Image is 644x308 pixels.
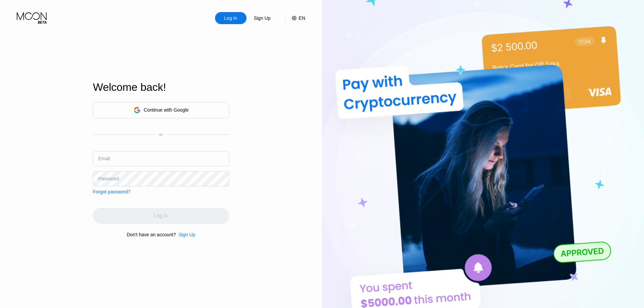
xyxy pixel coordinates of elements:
[144,107,189,113] div: Continue with Google
[127,232,176,237] div: Don't have an account?
[176,232,195,237] div: Sign Up
[285,12,305,24] div: EN
[223,15,238,21] div: Log In
[93,102,229,118] div: Continue with Google
[93,81,229,94] div: Welcome back!
[253,15,271,21] div: Sign Up
[159,132,163,137] div: or
[98,176,119,181] div: Password
[178,232,195,237] div: Sign Up
[299,15,305,21] div: EN
[98,156,110,161] div: Email
[93,189,130,194] div: Forgot password?
[215,12,247,24] div: Log In
[247,12,278,24] div: Sign Up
